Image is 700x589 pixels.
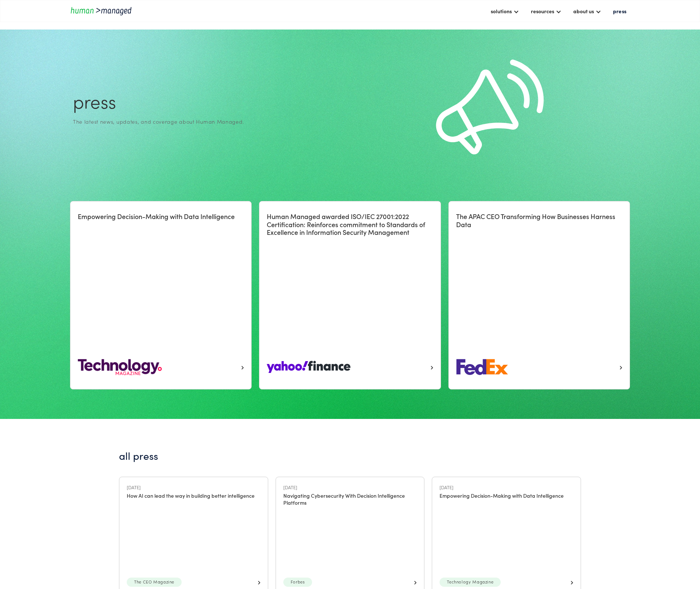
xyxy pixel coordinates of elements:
a: The APAC CEO Transforming How Businesses Harness Data [448,201,630,389]
div: [DATE] [440,484,573,491]
span:  [411,581,417,585]
div: solutions [491,7,512,15]
div: resources [531,7,554,15]
h4: Empowering Decision-Making with Data Intelligence [78,212,244,221]
div: solutions [487,5,523,17]
div: [DATE] [283,484,417,491]
span:  [617,366,622,370]
div: about us [570,5,605,17]
span:  [568,581,573,585]
a: Human Managed awarded ISO/IEC 27001:2022 Certification: Reinforces commitment to Standards of Exc... [259,201,441,389]
div: The CEO Magazine [134,578,174,585]
h1: press [73,91,349,111]
h4: The APAC CEO Transforming How Businesses Harness Data [456,212,622,228]
h4: How AI can lead the way in building better intelligence [127,492,260,500]
span:  [255,581,260,585]
div: about us [573,7,594,15]
h4: Human Managed awarded ISO/IEC 27001:2022 Certification: Reinforces commitment to Standards of Exc... [267,212,433,236]
div: resources [527,5,565,17]
div: Technology Magazine [447,578,493,585]
a: Empowering Decision-Making with Data Intelligence [70,201,252,389]
span:  [238,366,244,370]
h1: all press [119,449,581,462]
h4: Empowering Decision-Making with Data Intelligence [440,492,573,500]
div: [DATE] [127,484,260,491]
h4: Navigating Cybersecurity With Decision Intelligence Platforms [283,492,417,507]
span:  [428,366,433,370]
a: press [609,5,630,17]
div: The latest news, updates, and coverage about Human Managed. [73,118,349,125]
div: Forbes [291,578,305,585]
a: home [70,6,136,16]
